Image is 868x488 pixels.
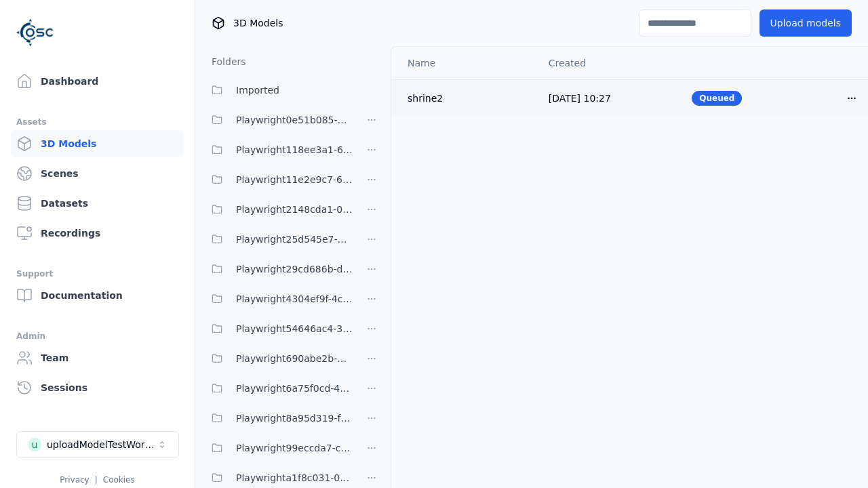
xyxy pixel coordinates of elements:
span: Playwright2148cda1-0135-4eee-9a3e-ba7e638b60a6 [236,201,353,218]
a: Dashboard [11,68,184,95]
div: Support [16,266,178,282]
span: 3D Models [233,16,283,30]
a: Privacy [60,475,89,485]
div: Queued [692,91,742,106]
div: uploadModelTestWorkspace [47,438,157,451]
a: Datasets [11,190,184,217]
a: Team [11,344,184,371]
div: u [28,438,41,451]
a: Sessions [11,374,184,401]
button: Playwright6a75f0cd-47ca-4f0d-873f-aeb3b152b520 [203,375,353,402]
span: Playwright54646ac4-3a57-4777-8e27-fe2643ff521d [236,321,353,337]
span: Playwright29cd686b-d0c9-4777-aa54-1065c8c7cee8 [236,261,353,277]
span: Playwright8a95d319-fb51-49d6-a655-cce786b7c22b [236,410,353,426]
button: Playwright690abe2b-6679-4772-a219-359e77d9bfc8 [203,345,353,372]
span: Playwright118ee3a1-6e25-456a-9a29-0f34eaed349c [236,142,353,158]
div: Admin [16,328,178,344]
span: Playwright4304ef9f-4cbf-49b7-a41b-f77e3bae574e [236,291,353,307]
a: Recordings [11,220,184,247]
span: Playwright0e51b085-65e1-4c35-acc5-885a717d32f7 [236,112,353,128]
button: Playwright25d545e7-ff08-4d3b-b8cd-ba97913ee80b [203,226,353,253]
button: Playwright2148cda1-0135-4eee-9a3e-ba7e638b60a6 [203,196,353,223]
button: Upload models [759,9,852,37]
div: Assets [16,114,178,130]
h3: Folders [203,55,246,68]
button: Playwright29cd686b-d0c9-4777-aa54-1065c8c7cee8 [203,256,353,283]
span: Playwrighta1f8c031-0b56-4dbe-a205-55a24cfb5214 [236,470,353,486]
a: Cookies [103,475,135,485]
span: Playwright11e2e9c7-6c23-4ce7-ac48-ea95a4ff6a43 [236,171,353,188]
span: Playwright6a75f0cd-47ca-4f0d-873f-aeb3b152b520 [236,380,353,396]
button: Playwright4304ef9f-4cbf-49b7-a41b-f77e3bae574e [203,285,353,312]
span: Playwright25d545e7-ff08-4d3b-b8cd-ba97913ee80b [236,231,353,247]
img: Logo [16,14,54,52]
button: Playwright99eccda7-cb0a-4e38-9e00-3a40ae80a22c [203,434,353,462]
button: Playwright8a95d319-fb51-49d6-a655-cce786b7c22b [203,405,353,432]
button: Playwright118ee3a1-6e25-456a-9a29-0f34eaed349c [203,136,353,163]
div: shrine2 [408,91,527,105]
a: 3D Models [11,130,184,157]
button: Playwright11e2e9c7-6c23-4ce7-ac48-ea95a4ff6a43 [203,166,353,193]
a: Scenes [11,160,184,187]
button: Playwright54646ac4-3a57-4777-8e27-fe2643ff521d [203,315,353,342]
th: Created [538,47,682,79]
button: Select a workspace [16,431,179,458]
span: Imported [236,82,279,98]
button: Playwright0e51b085-65e1-4c35-acc5-885a717d32f7 [203,106,353,134]
button: Imported [203,77,382,104]
span: Playwright690abe2b-6679-4772-a219-359e77d9bfc8 [236,350,353,367]
span: Playwright99eccda7-cb0a-4e38-9e00-3a40ae80a22c [236,440,353,456]
span: [DATE] 10:27 [549,93,611,104]
span: | [95,475,98,485]
a: Documentation [11,282,184,309]
th: Name [391,47,538,79]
